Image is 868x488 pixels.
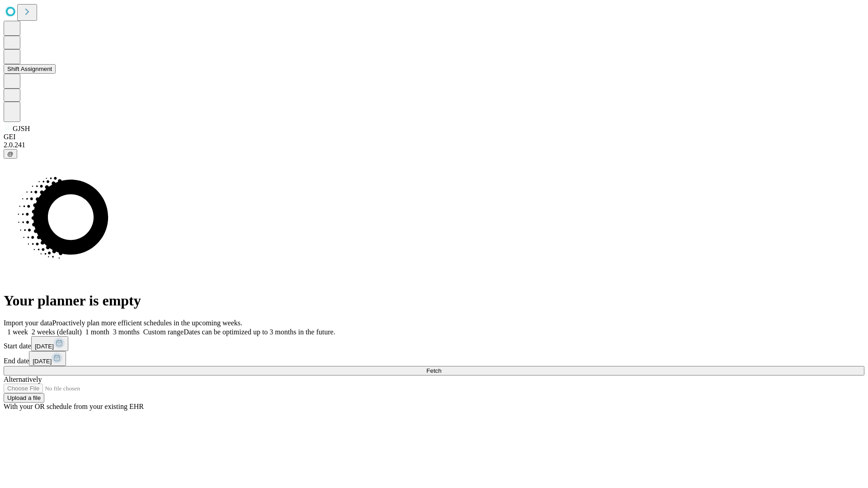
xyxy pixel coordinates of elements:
[4,133,864,141] div: GEI
[7,328,28,336] span: 1 week
[13,125,30,132] span: GJSH
[35,343,54,350] span: [DATE]
[4,141,864,149] div: 2.0.241
[4,393,44,403] button: Upload a file
[4,366,864,375] button: Fetch
[85,328,109,336] span: 1 month
[31,336,68,351] button: [DATE]
[4,375,42,383] span: Alternatively
[184,328,335,336] span: Dates can be optimized up to 3 months in the future.
[4,319,52,327] span: Import your data
[4,64,56,74] button: Shift Assignment
[33,358,52,365] span: [DATE]
[32,328,82,336] span: 2 weeks (default)
[426,367,441,374] span: Fetch
[52,319,242,327] span: Proactively plan more efficient schedules in the upcoming weeks.
[4,351,864,366] div: End date
[7,150,14,157] span: @
[4,149,17,159] button: @
[143,328,184,336] span: Custom range
[113,328,140,336] span: 3 months
[29,351,66,366] button: [DATE]
[4,403,144,410] span: With your OR schedule from your existing EHR
[4,292,864,309] h1: Your planner is empty
[4,336,864,351] div: Start date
